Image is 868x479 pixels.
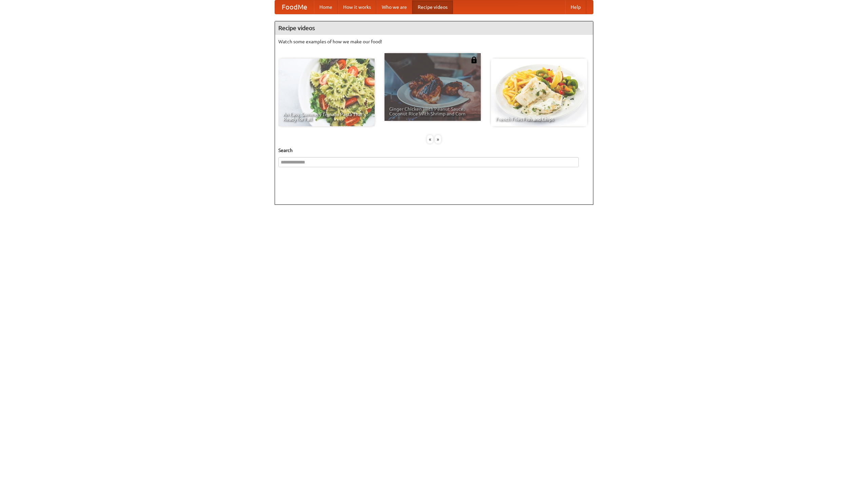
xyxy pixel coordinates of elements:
[275,0,314,14] a: FoodMe
[427,135,433,144] div: «
[435,135,441,144] div: »
[338,0,376,14] a: How it works
[278,38,590,45] p: Watch some examples of how we make our food!
[278,59,375,126] a: An Easy, Summery Tomato Pasta That's Ready for Fall
[275,21,593,35] h4: Recipe videos
[314,0,338,14] a: Home
[278,147,590,154] h5: Search
[471,57,477,63] img: 483408.png
[496,117,583,122] span: French Fries Fish and Chips
[283,112,370,122] span: An Easy, Summery Tomato Pasta That's Ready for Fall
[565,0,586,14] a: Help
[376,0,412,14] a: Who we are
[412,0,453,14] a: Recipe videos
[491,59,587,126] a: French Fries Fish and Chips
